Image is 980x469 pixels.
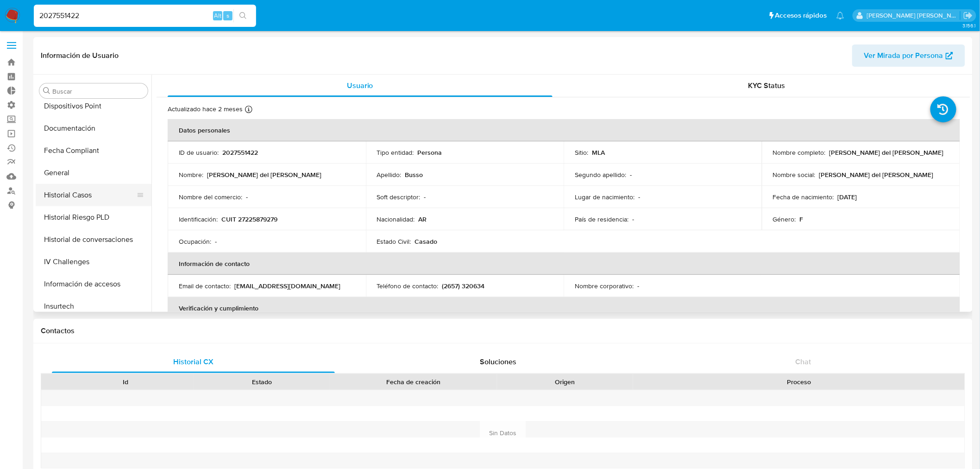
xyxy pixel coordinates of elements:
p: [PERSON_NAME] del [PERSON_NAME] [819,171,934,179]
p: Nombre completo : [773,148,826,157]
p: Casado [415,237,438,246]
h1: Contactos [41,326,965,336]
div: Estado [200,377,323,387]
span: KYC Status [748,80,785,91]
h1: Información de Usuario [41,51,119,60]
p: Estado Civil : [377,237,411,246]
p: [EMAIL_ADDRESS][DOMAIN_NAME] [234,282,340,290]
input: Buscar usuario o caso... [34,10,256,22]
p: Soft descriptor : [377,193,421,201]
p: [DATE] [838,193,857,201]
p: Apellido : [377,171,402,179]
p: Email de contacto : [179,282,231,290]
p: MLA [592,148,605,157]
th: Información de contacto [168,253,960,275]
button: Información de accesos [36,273,151,295]
p: Busso [405,171,423,179]
p: Tipo entidad : [377,148,414,157]
a: Notificaciones [836,12,844,19]
input: Buscar [52,87,144,95]
p: Lugar de nacimiento : [575,193,634,201]
button: Documentación [36,117,151,139]
button: Buscar [43,87,50,95]
p: Sitio : [575,148,588,157]
p: (2657) 320634 [442,282,485,290]
button: Insurtech [36,295,151,317]
p: [PERSON_NAME] del [PERSON_NAME] [207,171,321,179]
span: Alt [214,11,221,20]
p: Teléfono de contacto : [377,282,439,290]
span: s [226,11,229,20]
p: Nombre del comercio : [179,193,242,201]
a: Salir [963,11,973,20]
p: - [215,237,217,246]
span: Accesos rápidos [775,11,827,20]
div: Origen [503,377,627,387]
button: Historial de conversaciones [36,228,151,251]
p: CUIT 27225879279 [221,215,277,223]
span: Usuario [347,80,373,91]
p: Nombre corporativo : [575,282,634,290]
th: Verificación y cumplimiento [168,297,960,319]
span: Soluciones [480,356,517,367]
p: Persona [418,148,442,157]
p: mercedes.medrano@mercadolibre.com [867,11,961,20]
p: - [637,282,639,290]
th: Datos personales [168,119,960,141]
p: ID de usuario : [179,148,219,157]
span: Chat [796,356,811,367]
button: Historial Riesgo PLD [36,206,151,228]
p: Identificación : [179,215,218,223]
p: - [246,193,248,201]
p: - [632,215,634,223]
button: General [36,162,151,184]
button: Historial Casos [36,184,144,206]
p: Nombre : [179,171,203,179]
button: search-icon [233,9,252,22]
div: Fecha de creación [336,377,490,387]
div: Proceso [640,377,958,387]
button: Dispositivos Point [36,95,151,117]
button: IV Challenges [36,251,151,273]
p: Fecha de nacimiento : [773,193,834,201]
button: Ver Mirada por Persona [852,44,965,67]
span: Ver Mirada por Persona [864,44,943,67]
p: - [630,171,632,179]
p: Género : [773,215,796,223]
p: AR [419,215,427,223]
p: Actualizado hace 2 meses [168,105,243,114]
p: - [638,193,640,201]
div: Id [64,377,187,387]
button: Fecha Compliant [36,139,151,162]
p: 2027551422 [222,148,258,157]
p: - [424,193,426,201]
span: Historial CX [173,356,214,367]
p: País de residencia : [575,215,628,223]
p: F [800,215,804,223]
p: Segundo apellido : [575,171,626,179]
p: Nombre social : [773,171,816,179]
p: Nacionalidad : [377,215,415,223]
p: Ocupación : [179,237,211,246]
p: [PERSON_NAME] del [PERSON_NAME] [829,148,944,157]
